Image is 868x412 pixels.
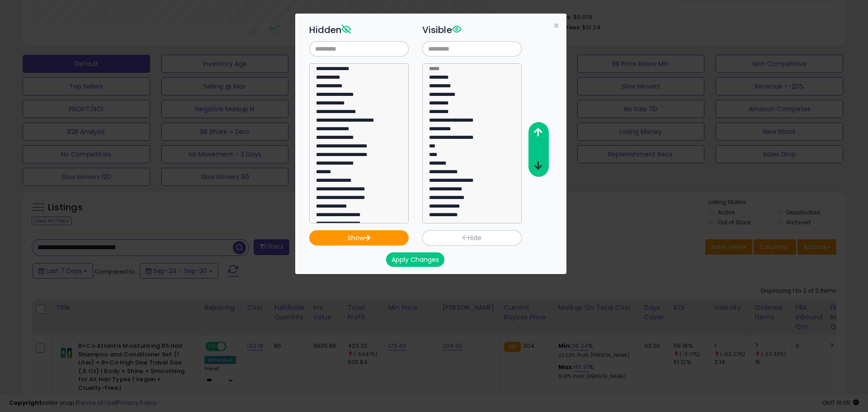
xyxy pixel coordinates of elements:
button: Hide [422,230,522,246]
h3: Hidden [309,23,409,37]
button: Show [309,230,409,246]
span: × [553,19,559,32]
h3: Visible [422,23,522,37]
button: Apply Changes [386,252,444,267]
